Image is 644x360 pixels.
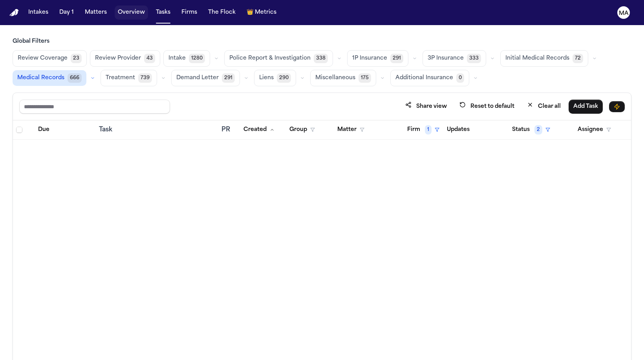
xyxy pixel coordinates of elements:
[310,70,376,86] button: Miscellaneous175
[189,54,205,63] span: 1280
[90,50,160,67] button: Review Provider43
[505,55,569,62] span: Initial Medical Records
[138,73,152,83] span: 739
[390,54,403,63] span: 291
[359,73,371,83] span: 175
[163,50,210,67] button: Intake1280
[71,54,82,63] span: 23
[423,50,486,67] button: 3P Insurance333
[239,123,279,137] button: Created
[619,11,629,16] text: MA
[573,54,583,63] span: 72
[106,74,135,82] span: Treatment
[13,38,631,45] h3: Global Filters
[401,99,452,114] button: Share view
[56,5,77,20] button: Day 1
[352,55,387,62] span: 1P Insurance
[395,74,453,82] span: Additional Insurance
[243,5,280,20] button: crownMetrics
[144,54,155,63] span: 43
[277,73,291,83] span: 290
[82,5,110,20] button: Matters
[95,55,141,62] span: Review Provider
[522,99,565,114] button: Clear all
[609,101,625,112] button: Immediate Task
[13,50,87,67] button: Review Coverage23
[224,50,333,67] button: Police Report & Investigation338
[115,5,148,20] button: Overview
[9,9,19,16] a: Home
[99,125,215,135] div: Task
[534,125,542,135] span: 2
[25,5,51,20] button: Intakes
[247,9,253,16] span: crown
[101,70,157,86] button: Treatment739
[315,74,355,82] span: Miscellaneous
[456,73,464,83] span: 0
[229,55,311,62] span: Police Report & Investigation
[442,123,474,137] button: Updates
[390,70,469,86] button: Additional Insurance0
[18,55,68,62] span: Review Coverage
[33,123,54,137] button: Due
[176,74,219,82] span: Demand Letter
[333,123,369,137] button: Matter
[178,5,200,20] button: Firms
[16,127,22,133] span: Select all
[507,123,555,137] button: Status2
[68,73,82,83] span: 666
[500,50,588,67] button: Initial Medical Records72
[254,70,296,86] button: Liens290
[171,70,240,86] button: Demand Letter291
[425,125,432,135] span: 1
[221,125,232,135] div: PR
[569,100,603,114] button: Add Task
[455,99,519,114] button: Reset to default
[428,55,464,62] span: 3P Insurance
[9,9,19,16] img: Finch Logo
[13,70,86,86] button: Medical Records666
[17,74,64,82] span: Medical Records
[285,123,320,137] button: Group
[314,54,328,63] span: 338
[205,5,239,20] button: The Flock
[222,73,235,83] span: 291
[168,55,186,62] span: Intake
[402,123,444,137] button: Firm1
[255,9,276,16] span: Metrics
[153,5,174,20] button: Tasks
[259,74,274,82] span: Liens
[347,50,408,67] button: 1P Insurance291
[573,123,616,137] button: Assignee
[467,54,481,63] span: 333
